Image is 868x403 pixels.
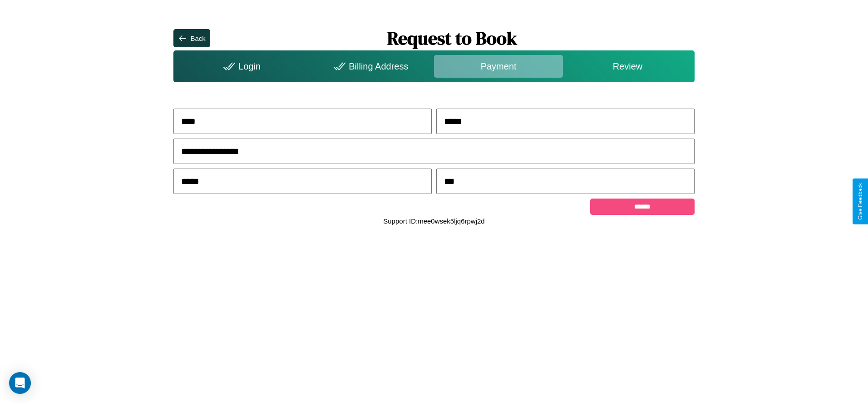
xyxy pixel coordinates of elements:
div: Login [176,55,305,78]
div: Payment [434,55,563,78]
div: Give Feedback [857,183,863,220]
h1: Request to Book [210,26,695,50]
div: Open Intercom Messenger [9,372,31,394]
div: Review [563,55,692,78]
p: Support ID: mee0wsek5ljq6rpwj2d [383,215,484,227]
div: Billing Address [305,55,434,78]
div: Back [190,35,205,42]
button: Back [173,29,210,47]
